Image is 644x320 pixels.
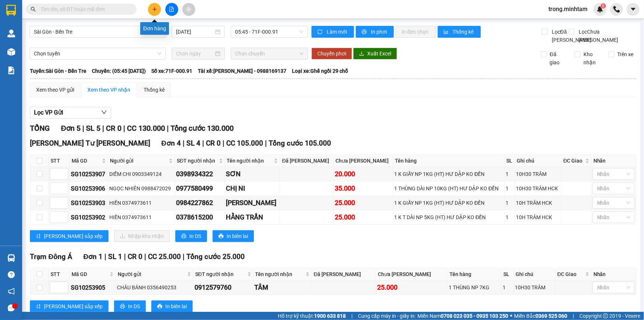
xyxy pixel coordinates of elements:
[377,282,446,293] div: 25.000
[630,6,637,13] span: caret-down
[71,198,107,208] div: SG10253903
[30,124,50,133] span: TỔNG
[70,280,116,295] td: SG10253905
[335,183,392,194] div: 35.000
[2,3,62,9] span: 06:48-
[36,234,41,239] span: sort-ascending
[33,40,70,45] span: 17:20:55 [DATE]
[165,302,187,310] span: In biên lai
[2,46,70,52] span: N.nhận:
[176,183,223,194] div: 0977580499
[255,282,311,293] div: TÂM
[186,7,191,12] span: aim
[7,67,15,74] img: solution-icon
[576,28,619,44] span: Lọc Chưa [PERSON_NAME]
[505,155,515,167] th: SL
[417,312,508,320] span: Miền Nam
[183,139,185,147] span: |
[597,6,603,13] img: icon-new-feature
[171,124,234,133] span: Tổng cước 130.000
[189,232,201,240] span: In DS
[2,33,85,38] span: N.gửi:
[186,139,200,147] span: SL 4
[82,124,84,133] span: |
[175,230,207,242] button: printerIn DS
[312,268,376,280] th: Đã [PERSON_NAME]
[358,312,416,320] span: Cung cấp máy in - giấy in:
[269,139,331,147] span: Tổng cước 105.000
[351,312,352,320] span: |
[362,29,368,35] span: printer
[6,5,16,16] img: logo-vxr
[151,67,192,75] span: Số xe: 71F-000.91
[92,67,146,75] span: Chuyến: (05:45 [DATE])
[213,230,254,242] button: printerIn biên lai
[255,270,304,278] span: Tên người nhận
[49,155,70,167] th: STT
[602,3,605,8] span: 8
[30,139,150,147] span: [PERSON_NAME] Tư [PERSON_NAME]
[225,196,280,210] td: LAM NGUYỄN
[72,157,100,165] span: Mã GD
[41,46,70,52] span: 0358052511
[516,199,560,207] div: 10H TRÂM HCK
[8,304,15,312] span: message
[71,283,114,292] div: SG10253905
[71,170,107,179] div: SG10253907
[195,270,246,278] span: SĐT người nhận
[8,288,15,295] span: notification
[177,157,217,165] span: SĐT người nhận
[367,50,391,58] span: Xuất Excel
[61,124,80,133] span: Đơn 5
[549,28,592,44] span: Lọc Đã [PERSON_NAME]
[44,17,85,25] span: SG10253868
[86,124,100,133] span: SL 5
[183,252,185,261] span: |
[19,46,41,52] span: HƯƠNG -
[30,300,109,312] button: sort-ascending[PERSON_NAME] sắp xếp
[109,213,173,221] div: HIỀN 0374973611
[193,280,254,295] td: 0912579760
[71,184,107,193] div: SG10253906
[148,252,181,261] span: CC 25.000
[395,184,503,193] div: 1 THÙNG DÀI NP 10KG (HT) HƯ DẬP KO ĐỀN
[506,199,514,207] div: 1
[144,86,165,94] div: Thống kê
[593,270,634,278] div: Nhãn
[161,139,181,147] span: Đơn 4
[30,107,111,119] button: Lọc VP Gửi
[87,86,130,94] div: Xem theo VP nhận
[32,4,62,9] span: [PERSON_NAME]
[101,109,107,115] span: down
[449,283,500,292] div: 1 THÙNG NP 7KG
[169,7,174,12] span: file-add
[510,314,512,317] span: ⚪️
[49,268,70,280] th: STT
[176,28,214,36] input: 15/10/2025
[165,3,178,16] button: file-add
[226,183,279,194] div: CHỊ NI
[627,3,640,16] button: caret-down
[581,50,603,67] span: Kho nhận
[7,30,15,37] img: warehouse-icon
[335,198,392,208] div: 25.000
[128,302,140,310] span: In DS
[44,302,103,310] span: [PERSON_NAME] sắp xếp
[516,170,560,178] div: 10H30 TRÂM
[396,26,436,38] button: In đơn chọn
[235,26,303,37] span: 05:45 - 71F-000.91
[83,252,103,261] span: Đơn 1
[506,213,514,221] div: 1
[359,51,364,57] span: download
[109,184,173,193] div: NGỌC NHIÊN 0988472029
[453,28,475,36] span: Thống kê
[7,48,15,56] img: warehouse-icon
[225,181,280,196] td: CHỊ NI
[254,280,312,295] td: TÂM
[335,169,392,179] div: 20.000
[226,198,279,208] div: [PERSON_NAME]
[514,268,555,280] th: Ghi chú
[148,3,161,16] button: plus
[227,232,248,240] span: In biên lai
[356,26,394,38] button: printerIn phơi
